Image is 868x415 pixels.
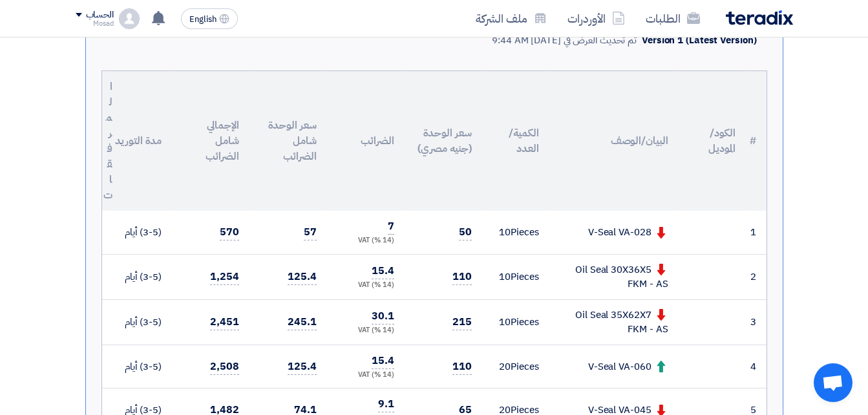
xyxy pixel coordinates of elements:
td: (3-5) أيام [105,254,172,299]
span: 570 [220,224,239,240]
th: المرفقات [102,71,105,211]
span: 20 [499,359,511,374]
th: الكمية/العدد [482,71,549,211]
td: Pieces [482,299,549,345]
th: الضرائب [327,71,405,211]
div: (14 %) VAT [337,280,394,291]
a: الأوردرات [557,3,635,34]
td: 1 [746,211,767,254]
span: 125.4 [288,359,317,375]
span: 57 [304,224,317,240]
a: الطلبات [635,3,710,34]
td: 3 [746,299,767,345]
div: V-Seal VA-060 [560,359,668,374]
td: 4 [746,345,767,388]
div: تم تحديث العرض في [DATE] 9:44 AM [492,33,637,48]
img: profile_test.png [119,8,140,29]
div: (14 %) VAT [337,235,394,246]
th: مدة التوريد [105,71,172,211]
div: (14 %) VAT [337,325,394,336]
span: 10 [499,270,511,284]
a: ملف الشركة [465,3,557,34]
div: Mosad [76,20,114,27]
td: Pieces [482,211,549,254]
td: Pieces [482,345,549,388]
span: 110 [452,359,472,375]
span: 10 [499,315,511,329]
span: 9.1 [378,396,394,412]
th: الإجمالي شامل الضرائب [172,71,249,211]
button: English [181,8,238,29]
th: # [746,71,767,211]
span: 2,451 [210,314,239,330]
td: (3-5) أيام [105,345,172,388]
td: Pieces [482,254,549,299]
div: الحساب [86,10,114,21]
span: 2,508 [210,359,239,375]
th: البيان/الوصف [549,71,679,211]
span: 110 [452,269,472,285]
span: 7 [388,218,394,235]
span: 1,254 [210,269,239,285]
th: سعر الوحدة شامل الضرائب [249,71,327,211]
td: (3-5) أيام [105,211,172,254]
span: English [189,15,217,24]
td: (3-5) أيام [105,299,172,345]
th: الكود/الموديل [679,71,746,211]
div: Version 1 (Latest Version) [642,33,756,48]
td: 2 [746,254,767,299]
img: Teradix logo [726,10,793,25]
div: Oil Seal 35X62X7 FKM - AS [560,308,668,337]
span: 15.4 [372,353,394,369]
span: 215 [452,314,472,330]
span: 125.4 [288,269,317,285]
span: 50 [459,224,472,240]
span: 30.1 [372,308,394,325]
div: (14 %) VAT [337,370,394,381]
span: 15.4 [372,263,394,279]
span: 10 [499,225,511,239]
div: V-Seal VA-028 [560,225,668,240]
div: Oil Seal 30X36X5 FKM - AS [560,262,668,292]
div: Open chat [814,363,852,402]
th: سعر الوحدة (جنيه مصري) [405,71,482,211]
span: 245.1 [288,314,317,330]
